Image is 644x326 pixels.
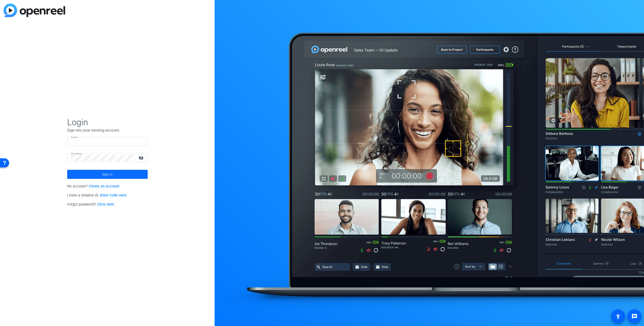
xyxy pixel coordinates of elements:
[89,184,119,188] a: Create an Account
[67,127,148,133] p: Sign into your existing account.
[100,193,127,198] a: Enter Code Here
[71,136,77,139] mat-label: Email
[71,152,82,155] mat-label: Password
[67,184,120,188] span: No account?
[67,193,127,198] span: I have a Session ID.
[97,202,114,207] a: Click Here
[102,168,112,181] span: Sign in
[136,154,148,161] mat-icon: visibility_off
[4,4,65,17] img: blue-gradient.svg
[67,202,114,207] span: Forgot password?
[67,117,148,127] span: Login
[71,139,144,145] input: Enter Email Address
[631,313,637,319] mat-icon: message
[615,313,621,319] mat-icon: accessibility
[67,170,148,179] button: Sign in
